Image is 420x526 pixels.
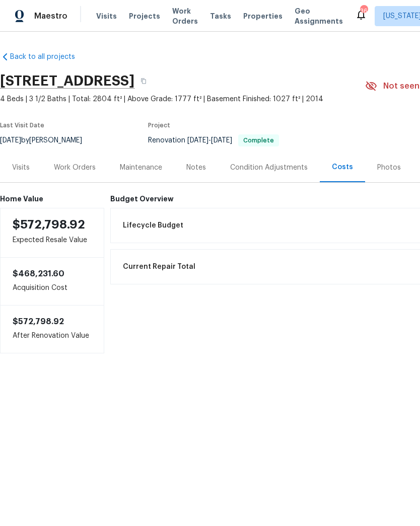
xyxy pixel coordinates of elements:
span: $468,231.60 [13,270,64,278]
span: - [187,137,232,144]
span: Lifecycle Budget [123,220,183,231]
div: Condition Adjustments [230,163,308,173]
span: Project [148,122,170,128]
span: Properties [243,11,283,21]
span: Projects [129,11,160,21]
div: Costs [332,162,353,172]
div: Maintenance [120,163,162,173]
span: $572,798.92 [13,318,64,326]
span: Geo Assignments [295,6,343,26]
span: Maestro [34,11,67,21]
div: 36 [360,6,367,16]
span: [DATE] [211,137,232,144]
span: Complete [239,137,278,143]
span: $572,798.92 [13,218,85,231]
div: Visits [12,163,30,173]
div: Work Orders [54,163,96,173]
span: Visits [96,11,117,21]
div: Photos [377,163,401,173]
span: Renovation [148,137,279,144]
span: Current Repair Total [123,262,195,272]
span: Tasks [210,13,231,20]
span: Work Orders [172,6,198,26]
button: Copy Address [134,72,153,90]
div: Notes [186,163,206,173]
span: [DATE] [187,137,208,144]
